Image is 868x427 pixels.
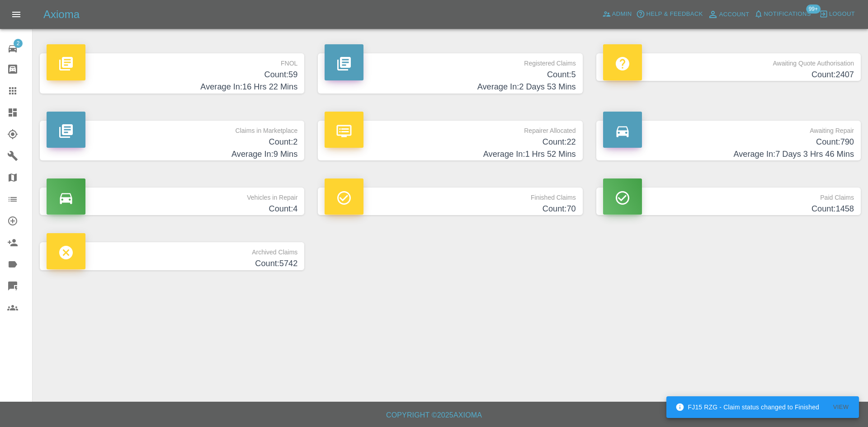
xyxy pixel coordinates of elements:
[325,136,576,148] h4: Count: 22
[47,121,297,136] p: Claims in Marketplace
[47,53,297,69] p: FNOL
[596,121,861,161] a: Awaiting RepairCount:790Average In:7 Days 3 Hrs 46 Mins
[603,121,854,136] p: Awaiting Repair
[325,203,576,215] h4: Count: 70
[47,203,297,215] h4: Count: 4
[47,136,297,148] h4: Count: 2
[5,4,27,25] button: Open drawer
[600,7,634,21] a: Admin
[7,409,861,422] h6: Copyright © 2025 Axioma
[603,69,854,81] h4: Count: 2407
[603,203,854,215] h4: Count: 1458
[325,121,576,136] p: Repairer Allocated
[325,81,576,93] h4: Average In: 2 Days 53 Mins
[325,53,576,69] p: Registered Claims
[318,53,582,94] a: Registered ClaimsCount:5Average In:2 Days 53 Mins
[817,7,857,21] button: Logout
[47,148,297,160] h4: Average In: 9 Mins
[47,188,297,203] p: Vehicles in Repair
[596,53,861,81] a: Awaiting Quote AuthorisationCount:2407
[43,7,80,22] h5: Axioma
[325,188,576,203] p: Finished Claims
[764,9,811,19] span: Notifications
[40,242,304,270] a: Archived ClaimsCount:5742
[47,242,297,258] p: Archived Claims
[47,81,297,93] h4: Average In: 16 Hrs 22 Mins
[325,69,576,81] h4: Count: 5
[634,7,705,21] button: Help & Feedback
[40,121,304,161] a: Claims in MarketplaceCount:2Average In:9 Mins
[40,188,304,215] a: Vehicles in RepairCount:4
[806,5,821,14] span: 99+
[603,188,854,203] p: Paid Claims
[603,136,854,148] h4: Count: 790
[47,69,297,81] h4: Count: 59
[829,9,855,19] span: Logout
[646,9,703,19] span: Help & Feedback
[603,148,854,160] h4: Average In: 7 Days 3 Hrs 46 Mins
[826,400,855,414] button: View
[603,53,854,69] p: Awaiting Quote Authorisation
[325,148,576,160] h4: Average In: 1 Hrs 52 Mins
[14,39,23,48] span: 2
[752,7,813,21] button: Notifications
[318,188,582,215] a: Finished ClaimsCount:70
[675,399,819,415] div: FJ15 RZG - Claim status changed to Finished
[705,7,752,22] a: Account
[318,121,582,161] a: Repairer AllocatedCount:22Average In:1 Hrs 52 Mins
[40,53,304,94] a: FNOLCount:59Average In:16 Hrs 22 Mins
[612,9,632,19] span: Admin
[47,258,297,270] h4: Count: 5742
[596,188,861,215] a: Paid ClaimsCount:1458
[719,9,750,20] span: Account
